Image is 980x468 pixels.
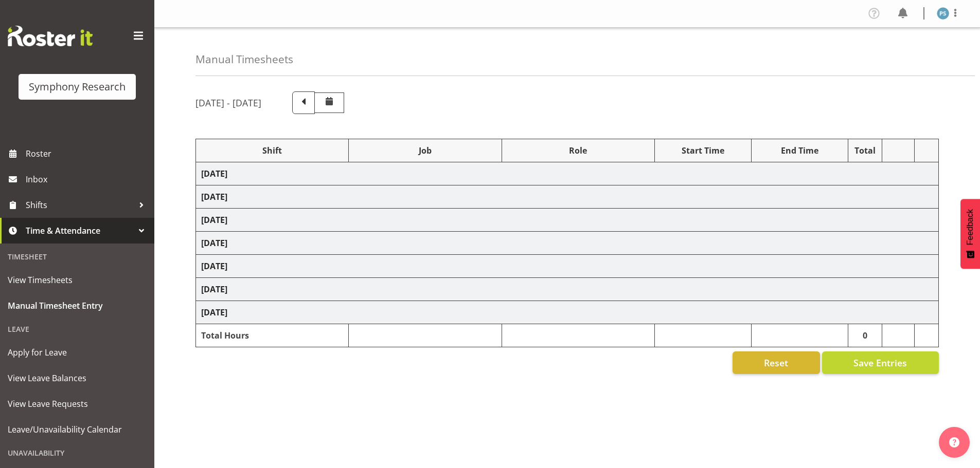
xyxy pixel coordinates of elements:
div: Job [354,144,496,157]
div: Shift [201,144,343,157]
span: Roster [26,146,149,161]
div: Timesheet [3,246,152,267]
span: Reset [764,356,788,369]
div: Total [853,144,877,157]
a: Manual Timesheet Entry [3,293,152,319]
div: Leave [3,319,152,340]
td: [DATE] [196,209,939,232]
span: Shifts [26,197,134,213]
span: Inbox [26,172,149,187]
a: View Timesheets [3,267,152,293]
span: Leave/Unavailability Calendar [8,422,147,437]
td: [DATE] [196,162,939,185]
span: Time & Attendance [26,223,134,238]
a: View Leave Requests [3,391,152,417]
td: [DATE] [196,185,939,209]
button: Feedback - Show survey [960,199,980,269]
span: Apply for Leave [8,345,147,360]
a: Leave/Unavailability Calendar [3,417,152,442]
td: [DATE] [196,301,939,324]
h4: Manual Timesheets [195,53,293,65]
td: [DATE] [196,232,939,255]
img: paul-s-stoneham1982.jpg [937,7,949,20]
div: Role [507,144,649,157]
h5: [DATE] - [DATE] [195,97,261,108]
span: Save Entries [853,356,907,369]
span: View Timesheets [8,272,147,288]
img: Rosterit website logo [8,26,93,46]
a: View Leave Balances [3,365,152,391]
span: Manual Timesheet Entry [8,298,147,313]
td: 0 [848,324,882,347]
td: [DATE] [196,278,939,301]
a: Apply for Leave [3,340,152,365]
button: Reset [733,351,820,374]
button: Save Entries [822,351,939,374]
div: End Time [757,144,843,157]
span: View Leave Balances [8,370,147,386]
div: Unavailability [3,442,152,463]
span: Feedback [966,209,975,245]
td: Total Hours [196,324,349,347]
td: [DATE] [196,255,939,278]
div: Symphony Research [29,79,126,95]
img: help-xxl-2.png [949,437,959,447]
span: View Leave Requests [8,396,147,411]
div: Start Time [660,144,746,157]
